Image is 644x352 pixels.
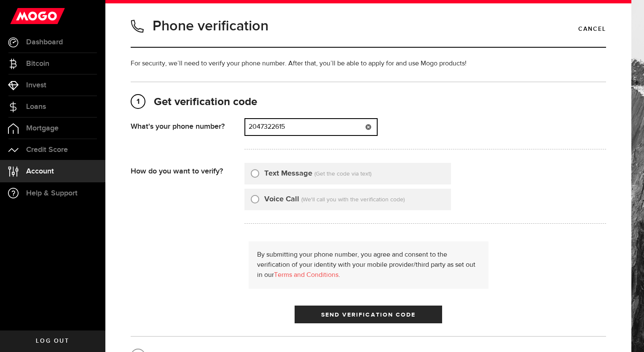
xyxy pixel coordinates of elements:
h2: Get verification code [131,95,606,110]
span: Log out [36,338,69,344]
div: How do you want to verify? [131,163,244,176]
label: Voice Call [264,194,299,205]
a: Terms and Conditions [274,272,338,279]
span: Mortgage [26,125,59,132]
h1: Phone verification [153,15,268,37]
span: Bitcoin [26,60,49,68]
span: Dashboard [26,38,63,46]
div: What's your phone number? [131,118,244,131]
p: For security, we’ll need to verify your phone number. After that, you’ll be able to apply for and... [131,59,606,69]
span: Invest [26,81,46,89]
span: Send Verification Code [321,312,416,318]
input: Voice Call [251,194,259,202]
button: Send Verification Code [295,306,442,323]
span: 1 [131,95,145,108]
span: Account [26,168,54,175]
span: Help & Support [26,190,78,197]
span: (Get the code via text) [314,171,371,177]
span: Credit Score [26,146,68,154]
span: (We'll call you with the verification code) [301,197,405,203]
a: Cancel [578,22,606,36]
div: By submitting your phone number, you agree and consent to the verification of your identity with ... [249,241,488,289]
input: Text Message [251,168,259,176]
label: Text Message [264,168,312,179]
span: Loans [26,103,46,111]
